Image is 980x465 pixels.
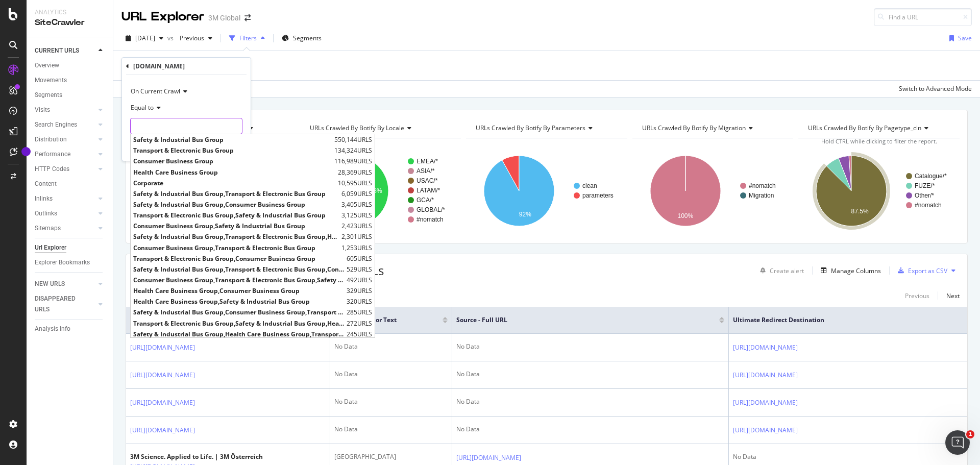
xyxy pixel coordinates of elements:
[416,197,434,204] text: GCA/*
[905,289,929,302] button: Previous
[456,397,724,406] div: No Data
[899,84,972,93] div: Switch to Advanced Mode
[131,87,180,95] span: On Current Crawl
[347,297,372,306] span: 320 URLS
[121,8,204,26] div: URL Explorer
[770,266,804,275] div: Create alert
[310,124,404,132] span: URLs Crawled By Botify By locale
[35,60,59,71] div: Overview
[131,103,154,112] span: Equal to
[946,289,960,302] button: Next
[133,200,339,209] span: Safety & Industrial Bus Group,Consumer Business Group
[908,266,947,275] div: Export as CSV
[347,286,372,295] span: 329 URLS
[130,452,263,461] div: 3M Science. Applied to Life. | 3M Österreich
[135,34,155,42] span: 2025 Sep. 7th
[347,265,372,274] span: 529 URLS
[851,208,869,215] text: 87.5%
[341,222,372,230] span: 2,423 URLS
[133,62,185,70] div: [DOMAIN_NAME]
[35,179,57,189] div: Content
[334,425,448,434] div: No Data
[915,173,947,180] text: Catalogue/*
[35,324,70,334] div: Analysis Info
[35,8,105,17] div: Analytics
[749,192,774,199] text: Migration
[35,242,106,253] a: Url Explorer
[121,30,167,46] button: [DATE]
[130,398,195,408] a: [URL][DOMAIN_NAME]
[334,370,448,379] div: No Data
[733,315,948,325] span: Ultimate Redirect Destination
[133,222,339,230] span: Consumer Business Group,Safety & Industrial Bus Group
[35,223,61,234] div: Sitemaps
[208,13,240,23] div: 3M Global
[225,30,269,46] button: Filters
[416,177,438,184] text: USAC/*
[35,119,95,130] a: Search Engines
[35,149,95,160] a: Performance
[244,14,251,21] div: arrow-right-arrow-left
[831,266,881,275] div: Manage Columns
[176,34,204,42] span: Previous
[334,135,372,144] span: 550,144 URLS
[35,279,65,289] div: NEW URLS
[915,192,934,199] text: Other/*
[35,242,66,253] div: Url Explorer
[416,216,444,223] text: #nomatch
[341,232,372,241] span: 2,301 URLS
[347,319,372,328] span: 272 URLS
[966,430,974,438] span: 1
[632,146,794,235] svg: A chart.
[133,319,344,328] span: Transport & Electronic Bus Group,Safety & Industrial Bus Group,Health Care Business Group
[35,293,86,315] div: DISAPPEARED URLS
[133,135,332,144] span: Safety & Industrial Bus Group
[133,157,332,165] span: Consumer Business Group
[341,211,372,219] span: 3,125 URLS
[334,157,372,165] span: 116,989 URLS
[798,146,960,235] svg: A chart.
[239,34,257,42] div: Filters
[35,179,106,189] a: Content
[806,120,950,136] h4: URLs Crawled By Botify By pagetype_cln
[133,168,335,177] span: Health Care Business Group
[334,342,448,351] div: No Data
[35,17,105,29] div: SiteCrawler
[133,286,344,295] span: Health Care Business Group,Consumer Business Group
[133,330,344,338] span: Safety & Industrial Bus Group,Health Care Business Group,Transport & Electronic Bus Group
[677,212,693,219] text: 100%
[466,146,627,235] svg: A chart.
[733,342,798,353] a: [URL][DOMAIN_NAME]
[130,342,195,353] a: [URL][DOMAIN_NAME]
[341,243,372,252] span: 1,253 URLS
[35,90,62,101] div: Segments
[334,397,448,406] div: No Data
[35,134,95,145] a: Distribution
[35,105,50,115] div: Visits
[733,452,963,461] div: No Data
[35,134,67,145] div: Distribution
[35,193,53,204] div: Inlinks
[133,276,344,284] span: Consumer Business Group,Transport & Electronic Bus Group,Safety & Industrial Bus Group
[894,262,947,279] button: Export as CSV
[35,75,106,86] a: Movements
[176,30,216,46] button: Previous
[749,182,776,189] text: #nomatch
[756,262,804,279] button: Create alert
[416,167,435,175] text: ASIA/*
[347,254,372,263] span: 605 URLS
[130,425,195,435] a: [URL][DOMAIN_NAME]
[416,158,438,165] text: EMEA/*
[133,254,344,263] span: Transport & Electronic Bus Group,Consumer Business Group
[808,124,921,132] span: URLs Crawled By Botify By pagetype_cln
[35,223,95,234] a: Sitemaps
[35,208,95,219] a: Outlinks
[35,119,77,130] div: Search Engines
[133,211,339,219] span: Transport & Electronic Bus Group,Safety & Industrial Bus Group
[35,257,106,268] a: Explorer Bookmarks
[300,146,461,235] svg: A chart.
[456,425,724,434] div: No Data
[582,192,614,199] text: parameters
